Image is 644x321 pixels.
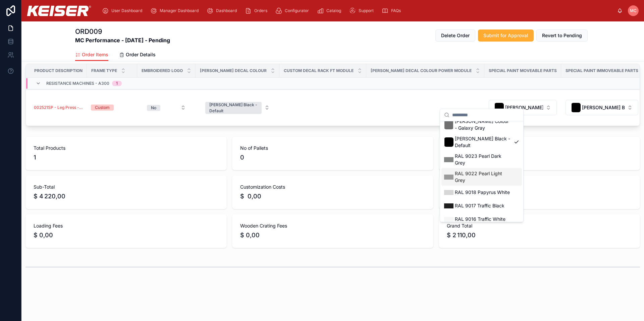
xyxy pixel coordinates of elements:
span: RAL 9016 Traffic White [455,216,505,222]
a: Manager Dashboard [148,5,203,17]
span: [PERSON_NAME] Black - Default [582,104,625,111]
a: FAQs [380,5,406,17]
span: Loading Fees [34,222,219,229]
span: Revert to Pending [542,32,582,39]
span: Product Description [34,68,83,73]
span: RAL 9022 Pearl Light Grey [455,170,511,184]
span: FAQs [391,8,401,13]
span: [PERSON_NAME] Black - Default [505,104,543,111]
div: Suggestions [440,121,523,222]
button: Submit for Approval [478,29,534,42]
span: $ 0,00 [447,153,632,162]
span: Embroidered Logo [142,68,183,73]
span: $ 2 110,00 [447,231,632,240]
span: Grand Total [447,222,632,229]
span: 0 [240,153,425,162]
a: User Dashboard [100,5,147,17]
span: $ 0,00 [34,231,219,240]
button: Select Button [566,100,638,115]
span: MC [630,8,637,13]
a: Orders [243,5,272,17]
span: $ 0,00 [240,231,425,240]
a: Support [347,5,378,17]
span: Documentation Fee [447,145,632,151]
div: [PERSON_NAME] Black - Default [209,102,258,114]
span: No of Pallets [240,145,425,151]
span: Custom Decal Rack FT Module [284,68,354,73]
span: Special Paint Moveable Parts [489,68,557,73]
span: Submit for Approval [483,32,528,39]
span: Catalog [326,8,341,13]
div: Custom [95,105,110,111]
div: No [151,105,156,111]
a: Dashboard [205,5,241,17]
span: [PERSON_NAME] Colour - Galaxy Gray [455,118,511,131]
h1: ORD009 [75,27,170,36]
button: Delete Order [435,29,475,42]
span: [PERSON_NAME] Decal Colour Power Module [371,68,472,73]
button: Revert to Pending [536,29,588,42]
span: RAL 9018 Papyrus White [455,189,510,196]
span: $ 0,00 [240,192,425,201]
a: Catalog [315,5,346,17]
button: Select Button [200,99,275,117]
strong: MC Performance - [DATE] - Pending [75,36,170,44]
span: Orders [254,8,267,13]
span: Order Details [126,51,156,58]
div: 1 [116,81,118,86]
span: [PERSON_NAME] Black - Default [455,135,511,149]
button: Select Button [489,100,557,115]
a: Order Details [119,49,156,62]
span: Order Items [82,51,108,58]
a: Order Items [75,49,108,61]
span: Frame Type [91,68,117,73]
a: Configurator [273,5,314,17]
span: Support [359,8,374,13]
span: Customization Costs [240,184,425,190]
span: [PERSON_NAME] Decal Colour [200,68,267,73]
span: Manager Dashboard [160,8,199,13]
span: RAL 9017 Traffic Black [455,202,504,209]
span: Resistance Machines - A300 [46,81,109,86]
span: Dashboard [216,8,237,13]
span: Delete Order [441,32,470,39]
button: Select Button [142,102,191,114]
span: $ 0,00 [447,192,632,201]
span: Sub-Total [34,184,219,190]
span: Special Paint Immoveable Parts [566,68,638,73]
span: RAL 9023 Pearl Dark Grey [455,153,511,166]
div: scrollable content [97,3,617,18]
span: Total Products [34,145,219,151]
a: 002521SP - Leg Press - Air 250 [34,105,83,110]
span: Wooden Crating Fees [240,222,425,229]
span: Customization Setup Costs [447,184,632,190]
img: App logo [27,6,91,16]
span: $ 4 220,00 [34,192,219,201]
span: User Dashboard [111,8,142,13]
span: Configurator [285,8,309,13]
span: 1 [34,153,219,162]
